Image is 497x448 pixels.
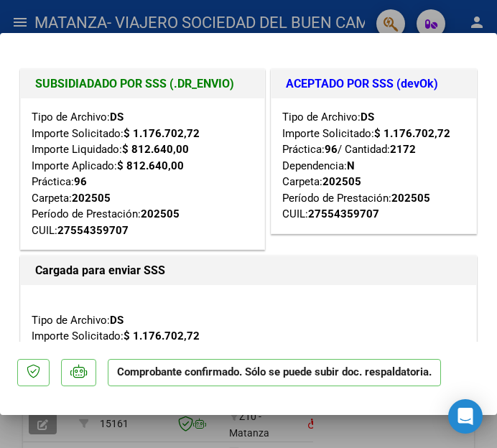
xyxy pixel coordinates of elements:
strong: $ 812.640,00 [122,143,189,156]
strong: $ 1.176.702,72 [374,127,450,140]
p: Comprobante confirmado. Sólo se puede subir doc. respaldatoria. [108,359,441,387]
strong: $ 1.176.702,72 [124,330,200,342]
strong: DS [110,314,124,327]
strong: 96 [74,175,87,188]
div: Open Intercom Messenger [448,399,483,434]
h1: Cargada para enviar SSS [35,262,462,279]
strong: 96 [325,143,338,156]
div: 27554359707 [57,223,129,239]
strong: DS [110,111,124,123]
strong: 2172 [390,143,416,156]
div: Tipo de Archivo: Importe Solicitado: Práctica: / Cantidad: Dependencia: Carpeta: Período de Prest... [282,109,466,223]
strong: 202505 [391,192,430,205]
strong: 202505 [72,192,111,205]
div: Tipo de Archivo: Importe Solicitado: Importe Liquidado: Importe Aplicado: Práctica: Carpeta: Perí... [32,109,254,238]
strong: DS [361,111,374,123]
strong: 202505 [141,207,180,220]
h1: SUBSIDIADADO POR SSS (.DR_ENVIO) [35,75,250,93]
div: Tipo de Archivo: Importe Solicitado: Práctica: / Cantidad: Dependencia: Carpeta: Período Prestaci... [32,296,465,442]
div: 27554359707 [308,206,379,223]
strong: N [347,159,355,172]
strong: 202505 [322,175,361,188]
strong: $ 1.176.702,72 [124,127,200,140]
strong: $ 812.640,00 [117,159,184,172]
h1: ACEPTADO POR SSS (devOk) [286,75,463,93]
